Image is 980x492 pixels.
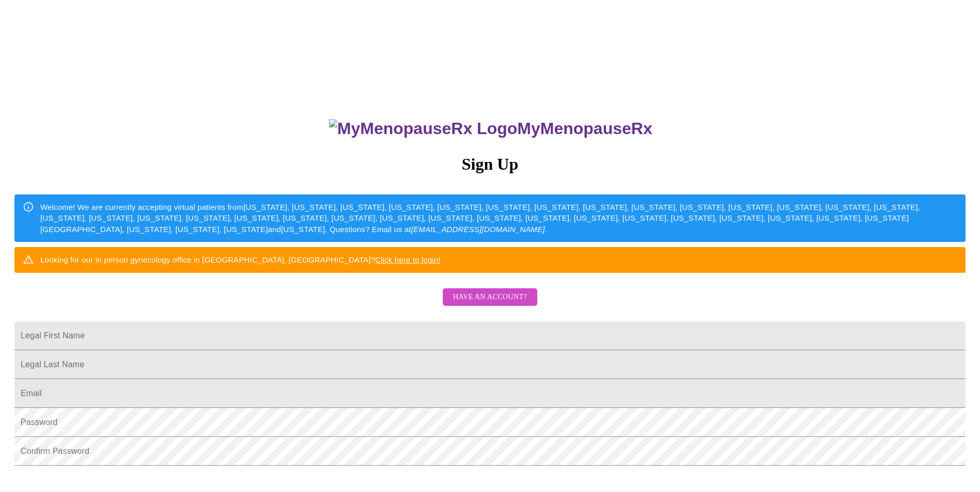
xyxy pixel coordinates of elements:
div: Looking for our in person gynecology office in [GEOGRAPHIC_DATA], [GEOGRAPHIC_DATA]? [40,250,441,269]
a: Click here to login! [375,255,441,264]
em: [EMAIL_ADDRESS][DOMAIN_NAME] [411,225,545,234]
h3: MyMenopauseRx [16,119,966,138]
a: Have an account? [440,299,540,308]
img: MyMenopauseRx Logo [329,119,517,138]
button: Have an account? [443,288,537,306]
div: Welcome! We are currently accepting virtual patients from [US_STATE], [US_STATE], [US_STATE], [US... [40,198,957,239]
h3: Sign Up [14,155,966,174]
span: Have an account? [453,291,527,304]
